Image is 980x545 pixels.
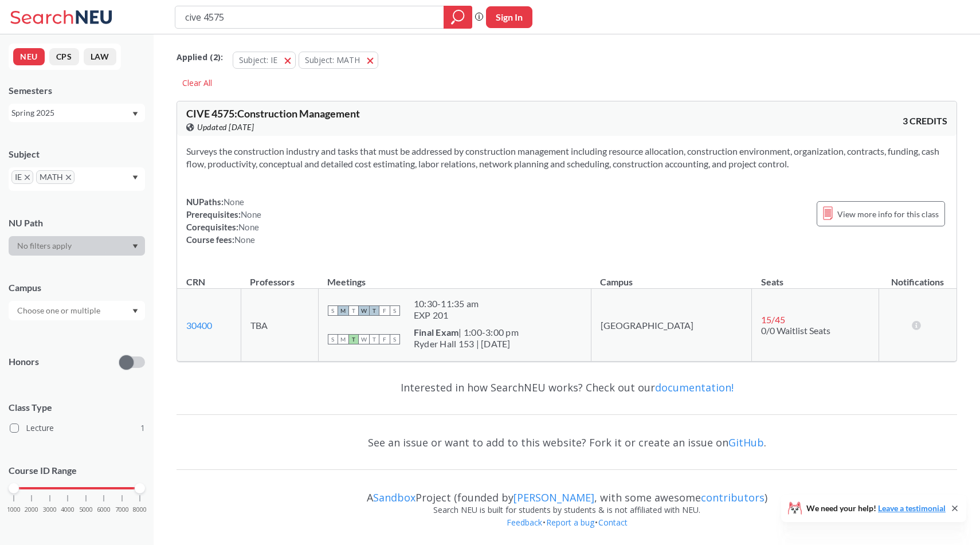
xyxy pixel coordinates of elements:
[197,121,254,134] span: Updated [DATE]
[878,503,946,513] a: Leave a testimonial
[414,298,479,309] div: 10:30 - 11:35 am
[9,281,145,294] div: Campus
[655,381,734,394] a: documentation!
[390,334,400,344] span: S
[43,507,57,513] span: 3000
[79,507,93,513] span: 5000
[132,309,138,313] svg: Dropdown arrow
[13,48,45,65] button: NEU
[761,325,830,336] span: 0/0 Waitlist Seats
[61,507,75,513] span: 4000
[328,334,338,344] span: S
[9,464,145,477] p: Course ID Range
[177,371,957,404] div: Interested in how SearchNEU works? Check out our
[9,148,145,160] div: Subject
[414,309,479,321] div: EXP 201
[25,507,38,513] span: 2000
[25,175,30,180] svg: X to remove pill
[305,54,360,65] span: Subject: MATH
[903,115,947,127] span: 3 CREDITS
[9,167,145,191] div: IEX to remove pillMATHX to remove pillDropdown arrow
[359,305,369,316] span: W
[177,481,957,504] div: A Project (founded by , with some awesome )
[241,289,318,362] td: TBA
[338,334,348,344] span: M
[177,51,223,64] span: Applied ( 2 ):
[184,7,436,27] input: Class, professor, course number, "phrase"
[133,507,147,513] span: 8000
[379,305,390,316] span: F
[728,436,764,449] a: GitHub
[318,264,591,289] th: Meetings
[11,107,131,119] div: Spring 2025
[239,54,277,65] span: Subject: IE
[414,327,519,338] div: | 1:00-3:00 pm
[186,320,212,331] a: 30400
[506,517,543,528] a: Feedback
[328,305,338,316] span: S
[546,517,595,528] a: Report a bug
[186,107,360,120] span: CIVE 4575 : Construction Management
[414,327,459,338] b: Final Exam
[84,48,116,65] button: LAW
[806,504,946,512] span: We need your help!
[9,401,145,414] span: Class Type
[11,170,33,184] span: IEX to remove pill
[348,305,359,316] span: T
[338,305,348,316] span: M
[241,209,261,219] span: None
[97,507,111,513] span: 6000
[140,422,145,434] span: 1
[369,305,379,316] span: T
[177,426,957,459] div: See an issue or want to add to this website? Fork it or create an issue on .
[299,52,378,69] button: Subject: MATH
[879,264,957,289] th: Notifications
[186,145,947,170] section: Surveys the construction industry and tasks that must be addressed by construction management inc...
[513,491,594,504] a: [PERSON_NAME]
[701,491,765,504] a: contributors
[591,289,751,362] td: [GEOGRAPHIC_DATA]
[9,236,145,256] div: Dropdown arrow
[348,334,359,344] span: T
[9,355,39,368] p: Honors
[36,170,75,184] span: MATHX to remove pill
[115,507,129,513] span: 7000
[177,504,957,516] div: Search NEU is built for students by students & is not affiliated with NEU.
[132,175,138,180] svg: Dropdown arrow
[186,195,261,246] div: NUPaths: Prerequisites: Corequisites: Course fees:
[390,305,400,316] span: S
[414,338,519,350] div: Ryder Hall 153 | [DATE]
[132,112,138,116] svg: Dropdown arrow
[132,244,138,249] svg: Dropdown arrow
[224,197,244,207] span: None
[7,507,21,513] span: 1000
[177,75,218,92] div: Clear All
[186,276,205,288] div: CRN
[598,517,628,528] a: Contact
[591,264,751,289] th: Campus
[837,207,939,221] span: View more info for this class
[9,84,145,97] div: Semesters
[9,104,145,122] div: Spring 2025Dropdown arrow
[761,314,785,325] span: 15 / 45
[10,421,145,436] label: Lecture
[49,48,79,65] button: CPS
[752,264,879,289] th: Seats
[379,334,390,344] span: F
[238,222,259,232] span: None
[9,217,145,229] div: NU Path
[444,6,472,29] div: magnifying glass
[234,234,255,245] span: None
[359,334,369,344] span: W
[373,491,415,504] a: Sandbox
[486,6,532,28] button: Sign In
[241,264,318,289] th: Professors
[11,304,108,317] input: Choose one or multiple
[369,334,379,344] span: T
[233,52,296,69] button: Subject: IE
[451,9,465,25] svg: magnifying glass
[66,175,71,180] svg: X to remove pill
[9,301,145,320] div: Dropdown arrow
